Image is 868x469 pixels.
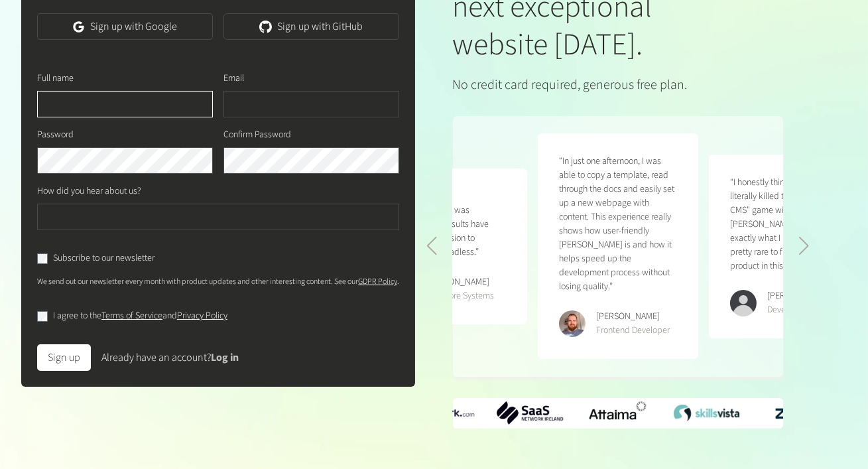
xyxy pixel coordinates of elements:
[53,251,155,265] label: Subscribe to our newsletter
[730,176,848,273] p: “I honestly think that you literally killed the "Headless CMS" game with [PERSON_NAME], it just d...
[211,350,239,365] a: Log in
[538,133,698,359] figure: 1 / 5
[798,237,810,255] div: Next slide
[674,405,739,421] div: 4 / 6
[497,401,562,424] div: 2 / 6
[767,303,831,317] div: Developer
[730,290,757,316] img: Kevin Abatan
[762,400,828,427] img: Zyte-Logo-with-Padding.png
[497,401,562,424] img: SaaS-Network-Ireland-logo.png
[101,309,162,322] a: Terms of Service
[37,344,91,371] button: Sign up
[762,400,828,427] div: 5 / 6
[585,398,651,429] img: Attaima-Logo.png
[37,276,399,288] p: We send out our newsletter every month with product updates and other interesting content. See our .
[426,237,438,255] div: Previous slide
[37,72,74,86] label: Full name
[596,310,670,324] div: [PERSON_NAME]
[223,72,244,86] label: Email
[453,75,784,95] p: No credit card required, generous free plan.
[674,405,739,421] img: SkillsVista-Logo.png
[559,310,586,337] img: Erik Galiana Farell
[101,350,239,366] div: Already have an account?
[177,309,227,322] a: Privacy Policy
[596,324,670,338] div: Frontend Developer
[358,276,397,287] a: GDPR Policy
[223,128,291,142] label: Confirm Password
[37,128,74,142] label: Password
[53,309,227,323] label: I agree to the and
[559,155,677,294] p: “In just one afternoon, I was able to copy a template, read through the docs and easily set up a ...
[767,289,831,303] div: [PERSON_NAME]
[585,398,651,429] div: 3 / 6
[426,275,494,289] div: [PERSON_NAME]
[223,13,399,40] a: Sign up with GitHub
[426,289,494,303] div: CEO Kore Systems
[37,13,213,40] a: Sign up with Google
[37,184,141,198] label: How did you hear about us?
